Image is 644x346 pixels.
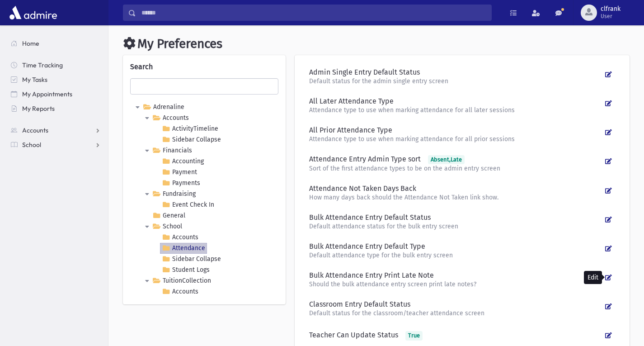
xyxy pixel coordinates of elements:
[22,90,72,98] span: My Appointments
[160,286,200,297] a: Accounts
[4,58,108,72] a: Time Tracking
[160,167,199,178] a: Payment
[4,137,108,152] a: School
[309,135,602,144] p: Attendance type to use when marking attendance for all prior sessions
[309,242,602,251] div: Bulk Attendance Entry Default Type
[309,222,602,231] p: Default attendance status for the bulk entry screen
[309,213,602,222] div: Bulk Attendance Entry Default Status
[309,300,602,309] div: Classroom Entry Default Status
[405,331,423,341] span: True
[150,221,184,232] a: School
[4,101,108,116] a: My Reports
[309,193,602,202] p: How many days back should the Attendance Not Taken link show.
[309,271,602,280] div: Bulk Attendance Entry Print Late Note
[160,265,212,275] a: Student Logs
[4,87,108,101] a: My Appointments
[4,36,108,51] a: Home
[309,164,602,173] p: Sort of the first attendance types to be on the admin entry screen
[4,72,108,87] a: My Tasks
[309,68,602,77] div: Admin Single Entry Default Status
[309,106,602,115] p: Attendance type to use when marking attendance for all later sessions
[160,243,207,254] a: Attendance
[150,275,213,286] a: TuitionCollection
[428,155,465,165] span: Absent,Late
[136,5,491,21] input: Search
[22,61,63,69] span: Time Tracking
[4,123,108,137] a: Accounts
[309,184,602,193] div: Attendance Not Taken Days Back
[309,251,602,260] p: Default attendance type for the bulk entry screen
[309,155,602,165] div: Attendance Entry Admin Type sort
[309,309,602,318] p: Default status for the classroom/teacher attendance screen
[584,271,602,284] div: Edit
[160,134,223,145] a: Sidebar Collapse
[7,4,59,22] img: AdmirePro
[150,189,197,199] a: Fundraising
[22,104,55,113] span: My Reports
[22,39,39,47] span: Home
[309,280,602,289] p: Should the bulk attendance entry screen print late notes?
[309,77,602,86] p: Default status for the admin single entry screen
[150,210,187,221] a: General
[150,113,191,123] a: Accounts
[22,126,48,134] span: Accounts
[160,199,216,210] a: Event Check In
[141,102,186,113] a: Adrenaline
[22,76,47,84] span: My Tasks
[309,331,602,341] div: Teacher Can Update Status
[160,254,223,265] a: Sidebar Collapse
[123,36,630,52] h1: My Preferences
[601,13,620,20] span: User
[601,5,620,13] span: clfrank
[130,62,278,71] h4: Search
[150,145,194,156] a: Financials
[309,97,602,106] div: All Later Attendance Type
[160,123,220,134] a: ActivityTimeline
[160,178,202,189] a: Payments
[22,141,41,149] span: School
[160,232,200,243] a: Accounts
[309,126,602,135] div: All Prior Attendance Type
[160,156,206,167] a: Accounting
